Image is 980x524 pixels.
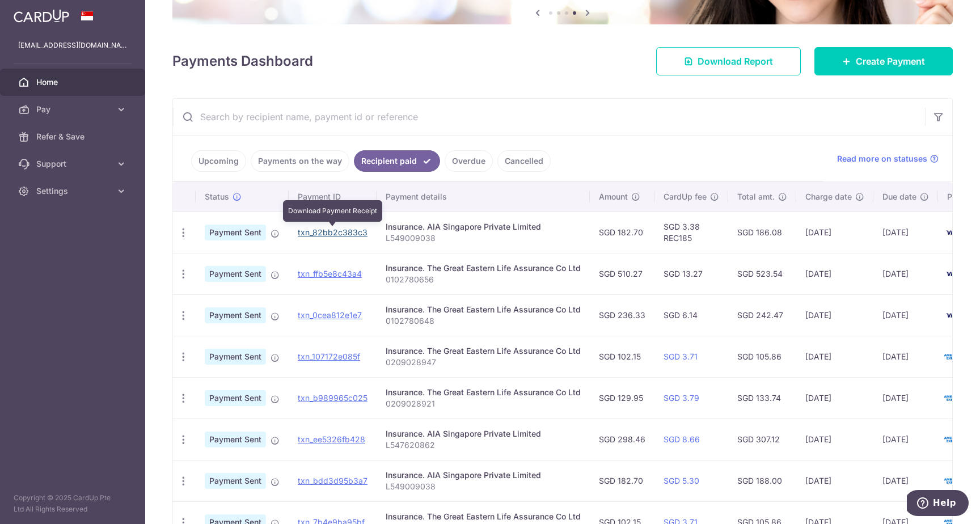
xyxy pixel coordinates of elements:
[654,253,728,294] td: SGD 13.27
[796,212,873,253] td: [DATE]
[837,153,939,164] a: Read more on statuses
[796,460,873,501] td: [DATE]
[205,349,266,365] span: Payment Sent
[386,387,581,398] div: Insurance. The Great Eastern Life Assurance Co Ltd
[728,377,796,419] td: SGD 133.74
[205,307,266,323] span: Payment Sent
[664,393,699,403] a: SGD 3.79
[298,310,362,320] a: txn_0cea812e1e7
[882,191,916,202] span: Due date
[873,294,938,336] td: [DATE]
[590,377,654,419] td: SGD 129.95
[445,150,493,172] a: Overdue
[386,274,581,285] p: 0102780656
[191,150,246,172] a: Upcoming
[386,440,581,451] p: L547620862
[205,473,266,489] span: Payment Sent
[805,191,852,202] span: Charge date
[386,263,581,274] div: Insurance. The Great Eastern Life Assurance Co Ltd
[654,294,728,336] td: SGD 6.14
[354,150,440,172] a: Recipient paid
[664,476,699,485] a: SGD 5.30
[386,221,581,233] div: Insurance. AIA Singapore Private Limited
[728,419,796,460] td: SGD 307.12
[941,350,964,364] img: Bank Card
[298,269,362,278] a: txn_ffb5e8c43a4
[36,158,111,170] span: Support
[205,390,266,406] span: Payment Sent
[298,352,360,361] a: txn_107172e085f
[873,253,938,294] td: [DATE]
[873,212,938,253] td: [DATE]
[814,47,953,75] a: Create Payment
[664,191,707,202] span: CardUp fee
[36,77,111,88] span: Home
[728,294,796,336] td: SGD 242.47
[873,419,938,460] td: [DATE]
[796,377,873,419] td: [DATE]
[728,336,796,377] td: SGD 105.86
[298,476,367,485] a: txn_bdd3d95b3a7
[251,150,349,172] a: Payments on the way
[941,309,964,322] img: Bank Card
[386,233,581,244] p: L549009038
[664,352,698,361] a: SGD 3.71
[737,191,775,202] span: Total amt.
[941,391,964,405] img: Bank Card
[497,150,551,172] a: Cancelled
[289,182,377,212] th: Payment ID
[907,490,969,518] iframe: Opens a widget where you can find more information
[837,153,927,164] span: Read more on statuses
[205,191,229,202] span: Status
[873,377,938,419] td: [DATE]
[36,104,111,115] span: Pay
[377,182,590,212] th: Payment details
[590,294,654,336] td: SGD 236.33
[386,398,581,409] p: 0209028921
[386,428,581,440] div: Insurance. AIA Singapore Private Limited
[590,253,654,294] td: SGD 510.27
[36,185,111,197] span: Settings
[386,304,581,315] div: Insurance. The Great Eastern Life Assurance Co Ltd
[386,315,581,327] p: 0102780648
[283,200,382,222] div: Download Payment Receipt
[796,253,873,294] td: [DATE]
[941,433,964,446] img: Bank Card
[796,294,873,336] td: [DATE]
[656,47,801,75] a: Download Report
[796,419,873,460] td: [DATE]
[173,99,925,135] input: Search by recipient name, payment id or reference
[298,434,365,444] a: txn_ee5326fb428
[664,434,700,444] a: SGD 8.66
[941,474,964,488] img: Bank Card
[796,336,873,377] td: [DATE]
[941,267,964,281] img: Bank Card
[654,212,728,253] td: SGD 3.38 REC185
[205,225,266,240] span: Payment Sent
[728,212,796,253] td: SGD 186.08
[599,191,628,202] span: Amount
[590,212,654,253] td: SGD 182.70
[873,336,938,377] td: [DATE]
[856,54,925,68] span: Create Payment
[698,54,773,68] span: Download Report
[386,345,581,357] div: Insurance. The Great Eastern Life Assurance Co Ltd
[18,40,127,51] p: [EMAIL_ADDRESS][DOMAIN_NAME]
[590,460,654,501] td: SGD 182.70
[386,357,581,368] p: 0209028947
[386,511,581,522] div: Insurance. The Great Eastern Life Assurance Co Ltd
[14,9,69,23] img: CardUp
[386,470,581,481] div: Insurance. AIA Singapore Private Limited
[728,460,796,501] td: SGD 188.00
[172,51,313,71] h4: Payments Dashboard
[728,253,796,294] td: SGD 523.54
[298,227,367,237] a: txn_82bb2c383c3
[590,419,654,460] td: SGD 298.46
[205,266,266,282] span: Payment Sent
[873,460,938,501] td: [DATE]
[205,432,266,447] span: Payment Sent
[941,226,964,239] img: Bank Card
[36,131,111,142] span: Refer & Save
[590,336,654,377] td: SGD 102.15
